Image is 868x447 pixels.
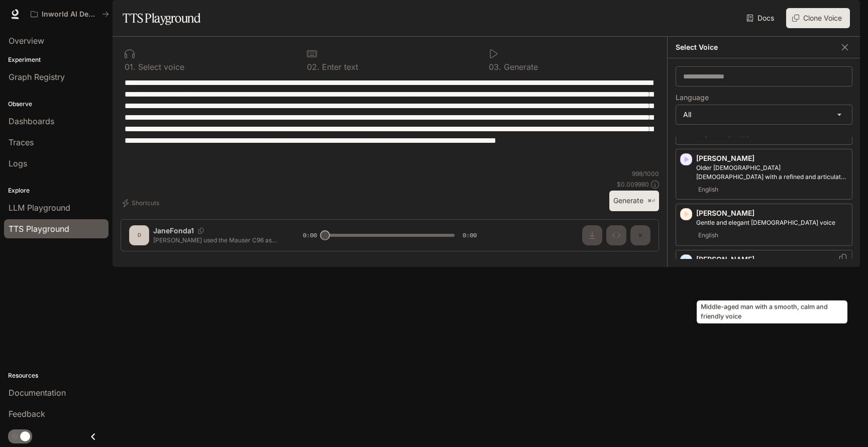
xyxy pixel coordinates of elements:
p: Generate [501,63,538,71]
p: Inworld AI Demos [42,10,98,19]
p: Gentle and elegant female voice [696,218,848,227]
p: Select voice [136,63,184,71]
p: Older British male with a refined and articulate voice [696,163,848,182]
p: 0 2 . [307,63,319,71]
span: English [696,229,720,241]
p: ⌘⏎ [647,198,655,204]
span: English [696,184,720,196]
div: All [676,105,852,124]
p: 0 1 . [125,63,136,71]
p: [PERSON_NAME] [696,254,848,264]
p: Language [676,94,709,101]
h1: TTS Playground [123,8,200,28]
p: [PERSON_NAME] [696,208,848,218]
p: 0 3 . [489,63,501,71]
div: Middle-aged man with a smooth, calm and friendly voice [697,301,847,324]
button: Clone Voice [786,8,850,28]
button: Generate⌘⏎ [609,191,659,211]
a: Docs [744,8,778,28]
button: Shortcuts [121,195,163,211]
p: Enter text [319,63,358,71]
button: All workspaces [26,4,114,24]
button: Copy Voice ID [838,254,848,262]
p: [PERSON_NAME] [696,153,848,163]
